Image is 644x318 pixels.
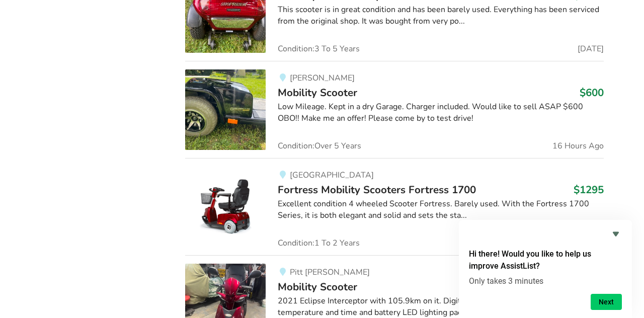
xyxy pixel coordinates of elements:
div: Excellent condition 4 wheeled Scooter Fortress. Barely used. With the Fortress 1700 Series, it is... [278,198,603,221]
span: Fortress Mobility Scooters Fortress 1700 [278,183,476,197]
img: mobility-mobility scooter [185,69,266,150]
button: Hide survey [610,228,622,240]
span: Pitt [PERSON_NAME] [290,267,370,278]
span: Condition: Over 5 Years [278,142,361,150]
span: [PERSON_NAME] [290,72,355,84]
span: [DATE] [578,45,604,53]
div: This scooter is in great condition and has been barely used. Everything has been serviced from th... [278,4,603,27]
a: mobility-fortress mobility scooters fortress 1700 [GEOGRAPHIC_DATA]Fortress Mobility Scooters For... [185,158,603,255]
h2: Hi there! Would you like to help us improve AssistList? [469,248,622,272]
span: Mobility Scooter [278,86,357,100]
span: Condition: 3 To 5 Years [278,45,360,53]
span: Mobility Scooter [278,280,357,294]
span: 16 Hours Ago [552,142,604,150]
span: [GEOGRAPHIC_DATA] [290,170,374,181]
h3: $1295 [574,183,604,196]
span: Condition: 1 To 2 Years [278,239,360,247]
p: Only takes 3 minutes [469,276,622,286]
a: mobility-mobility scooter [PERSON_NAME]Mobility Scooter$600Low Mileage. Kept in a dry Garage. Cha... [185,61,603,158]
h3: $600 [580,86,604,99]
img: mobility-fortress mobility scooters fortress 1700 [185,167,266,247]
div: Low Mileage. Kept in a dry Garage. Charger included. Would like to sell ASAP $600 OBO!! Make me a... [278,101,603,124]
div: Hi there! Would you like to help us improve AssistList? [469,228,622,310]
button: Next question [591,294,622,310]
